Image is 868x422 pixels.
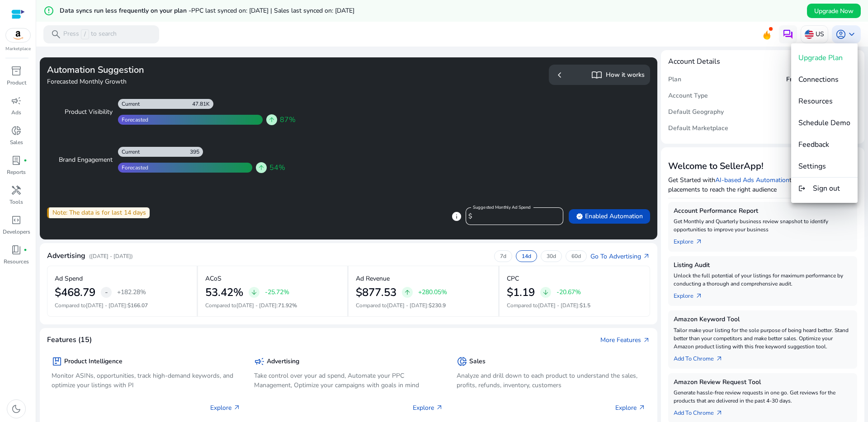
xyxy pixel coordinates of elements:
mat-icon: logout [798,183,806,194]
span: Feedback [798,140,829,150]
span: Connections [798,75,839,84]
span: Upgrade Plan [798,53,843,63]
span: Schedule Demo [798,118,850,128]
span: Resources [798,96,833,106]
span: Settings [798,161,826,171]
span: Sign out [813,183,840,193]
